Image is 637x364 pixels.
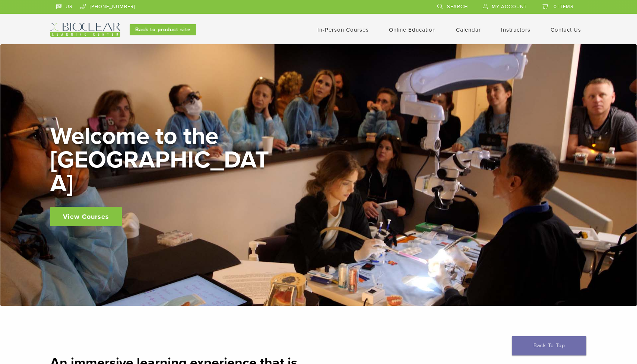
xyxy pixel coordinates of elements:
img: Bioclear [50,23,120,37]
a: View Courses [50,207,122,226]
span: My Account [492,4,527,10]
a: Instructors [501,26,530,33]
span: Search [447,4,468,10]
a: Online Education [389,26,436,33]
h2: Welcome to the [GEOGRAPHIC_DATA] [50,124,274,196]
a: Back to product site [130,24,196,35]
a: In-Person Courses [317,26,369,33]
span: 0 items [554,4,574,10]
a: Contact Us [551,26,581,33]
a: Calendar [456,26,481,33]
a: Back To Top [512,336,586,355]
